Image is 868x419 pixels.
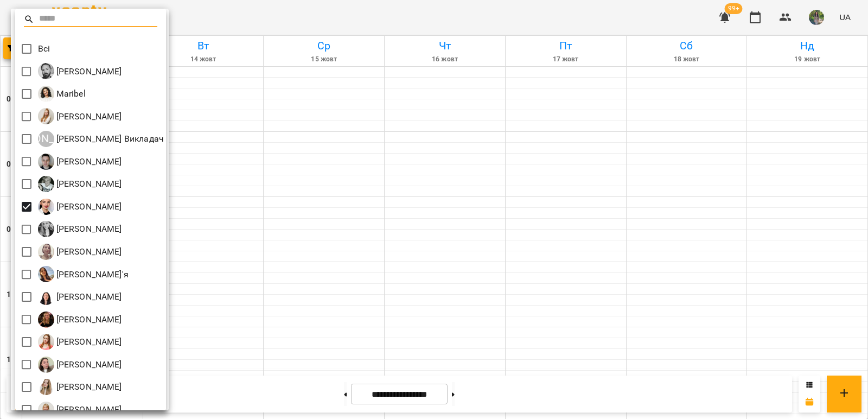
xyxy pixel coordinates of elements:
[54,290,122,303] p: [PERSON_NAME]
[54,87,86,100] p: Maribel
[38,86,86,102] div: Maribel
[54,380,122,393] p: [PERSON_NAME]
[38,199,122,215] a: Б [PERSON_NAME]
[38,402,122,418] a: К [PERSON_NAME]
[38,154,122,170] div: Безкоровайний Владислав
[38,86,86,102] a: M Maribel
[54,110,122,123] p: [PERSON_NAME]
[38,357,122,373] a: К [PERSON_NAME]
[38,176,54,192] img: Б
[38,221,122,237] div: Гавришова Катерина
[54,245,122,258] p: [PERSON_NAME]
[38,42,50,55] p: Всі
[38,199,122,215] div: Біла Богдана
[38,266,54,282] img: Г
[54,403,122,416] p: [PERSON_NAME]
[54,358,122,371] p: [PERSON_NAME]
[38,312,54,328] img: З
[54,268,129,281] p: [PERSON_NAME]'я
[54,335,122,348] p: [PERSON_NAME]
[38,289,122,305] div: Добровольська Діана
[38,154,54,170] img: Б
[38,334,122,350] div: Кагарлицька Ангеліна
[38,108,54,124] img: А
[54,223,122,236] p: [PERSON_NAME]
[38,402,122,418] div: Косарик Анастасія
[38,334,54,350] img: К
[38,289,122,305] a: Д [PERSON_NAME]
[54,132,164,145] p: [PERSON_NAME] Викладач
[38,244,122,260] a: Г [PERSON_NAME]
[38,357,54,373] img: К
[38,402,54,418] img: К
[54,313,122,326] p: [PERSON_NAME]
[54,177,122,191] p: [PERSON_NAME]
[38,154,122,170] a: Б [PERSON_NAME]
[38,131,164,147] a: [PERSON_NAME] [PERSON_NAME] Викладач
[38,379,122,395] div: Козлова Світлана
[38,63,122,79] div: Iván Sánchez-Gil
[54,155,122,168] p: [PERSON_NAME]
[38,289,54,305] img: Д
[38,221,54,237] img: Г
[38,221,122,237] a: Г [PERSON_NAME]
[38,312,122,328] a: З [PERSON_NAME]
[38,176,122,192] a: Б [PERSON_NAME]
[38,131,54,147] div: [PERSON_NAME]
[38,379,122,395] a: К [PERSON_NAME]
[38,108,122,124] a: А [PERSON_NAME]
[38,108,122,124] div: Адамович Вікторія
[38,357,122,373] div: Кожухар Валерія
[54,65,122,78] p: [PERSON_NAME]
[38,266,129,282] a: Г [PERSON_NAME]'я
[38,86,54,102] img: M
[38,312,122,328] div: Завада Аня
[38,244,54,260] img: Г
[38,131,164,147] div: Андрій Тест Викладач
[38,334,122,350] a: К [PERSON_NAME]
[38,379,54,395] img: К
[38,63,54,79] img: I
[38,199,54,215] img: Б
[54,200,122,213] p: [PERSON_NAME]
[38,176,122,192] div: Бондаренко Наталія
[38,63,122,79] a: I [PERSON_NAME]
